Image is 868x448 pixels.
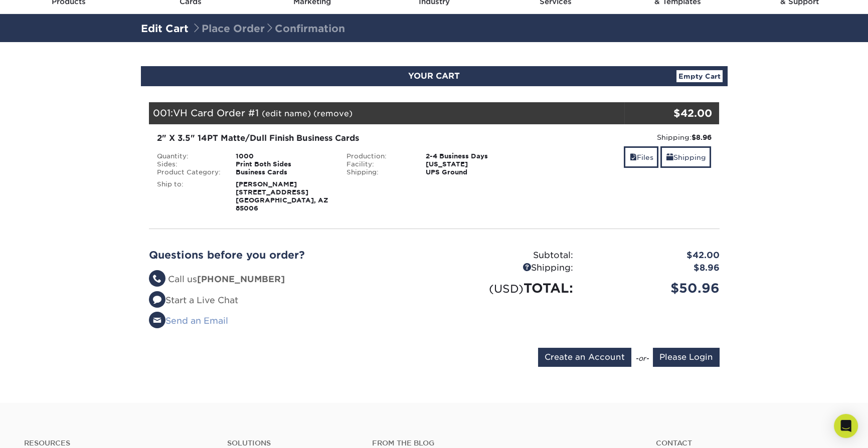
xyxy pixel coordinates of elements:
div: TOTAL: [434,279,581,298]
div: $8.96 [581,262,727,275]
h4: Resources [24,439,212,447]
div: Shipping: [537,132,712,142]
div: Business Cards [228,168,339,176]
div: Print Both Sides [228,160,339,168]
span: shipping [666,153,673,161]
div: Shipping: [434,262,581,275]
a: Shipping [660,146,711,168]
div: 2" X 3.5" 14PT Matte/Dull Finish Business Cards [157,132,522,144]
a: Empty Cart [676,70,723,82]
h4: Solutions [227,439,357,447]
div: Sides: [149,160,229,168]
div: Shipping: [339,168,418,176]
a: Contact [656,439,844,447]
div: Ship to: [149,180,229,212]
h4: From the Blog [372,439,629,447]
div: 001: [149,102,624,124]
a: (edit name) [262,109,311,118]
div: $42.00 [624,106,712,121]
a: Files [624,146,658,168]
div: $42.00 [581,249,727,262]
a: Edit Cart [141,23,189,35]
h2: Questions before you order? [149,249,427,261]
input: Please Login [653,348,720,367]
span: files [629,153,636,161]
li: Call us [149,273,427,286]
div: $50.96 [581,279,727,298]
span: VH Card Order #1 [173,107,259,118]
div: 2-4 Business Days [418,152,529,160]
small: (USD) [489,282,524,295]
div: 1000 [228,152,339,160]
em: -or- [635,354,649,362]
div: [US_STATE] [418,160,529,168]
div: Facility: [339,160,418,168]
span: YOUR CART [408,71,460,81]
div: Product Category: [149,168,229,176]
span: Place Order Confirmation [192,23,345,35]
a: Start a Live Chat [149,295,238,305]
strong: [PHONE_NUMBER] [197,274,285,284]
strong: [PERSON_NAME] [STREET_ADDRESS] [GEOGRAPHIC_DATA], AZ 85006 [236,180,328,212]
div: Production: [339,152,418,160]
div: Open Intercom Messenger [834,414,858,438]
strong: $8.96 [691,133,711,141]
input: Create an Account [538,348,631,367]
div: Subtotal: [434,249,581,262]
a: (remove) [313,109,353,118]
a: Send an Email [149,316,228,326]
div: Quantity: [149,152,229,160]
div: UPS Ground [418,168,529,176]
